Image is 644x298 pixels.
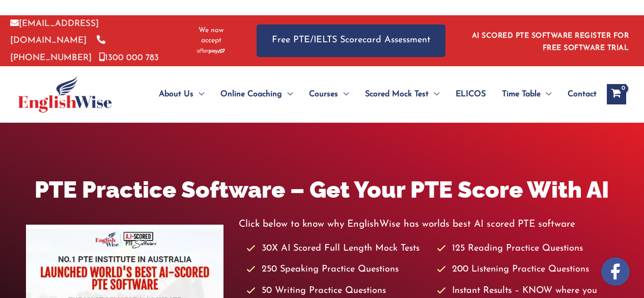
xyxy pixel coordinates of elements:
[607,84,626,104] a: View Shopping Cart, empty
[357,76,447,112] a: Scored Mock TestMenu Toggle
[246,261,428,278] li: 250 Speaking Practice Questions
[10,36,105,62] a: [PHONE_NUMBER]
[282,76,293,112] span: Menu Toggle
[447,76,494,112] a: ELICOS
[541,76,551,112] span: Menu Toggle
[197,48,225,54] img: Afterpay-Logo
[502,76,541,112] span: Time Table
[10,19,99,45] a: [EMAIL_ADDRESS][DOMAIN_NAME]
[18,76,112,113] img: cropped-ew-logo
[568,76,597,112] span: Contact
[365,76,429,112] span: Scored Mock Test
[193,76,204,112] span: Menu Toggle
[26,174,619,206] h1: PTE Practice Software – Get Your PTE Score With AI
[466,24,634,57] aside: Header Widget 1
[456,76,486,112] span: ELICOS
[134,76,597,112] nav: Site Navigation: Main Menu
[494,76,559,112] a: Time TableMenu Toggle
[239,216,619,233] p: Click below to know why EnglishWise has worlds best AI scored PTE software
[191,25,231,46] span: We now accept
[220,76,282,112] span: Online Coaching
[429,76,439,112] span: Menu Toggle
[159,76,193,112] span: About Us
[257,24,445,57] a: Free PTE/IELTS Scorecard Assessment
[212,76,301,112] a: Online CoachingMenu Toggle
[246,240,428,257] li: 30X AI Scored Full Length Mock Tests
[99,53,159,62] a: 1300 000 783
[601,257,630,286] img: white-facebook.png
[437,261,618,278] li: 200 Listening Practice Questions
[437,240,618,257] li: 125 Reading Practice Questions
[559,76,597,112] a: Contact
[472,32,629,52] a: AI SCORED PTE SOFTWARE REGISTER FOR FREE SOFTWARE TRIAL
[301,76,357,112] a: CoursesMenu Toggle
[309,76,338,112] span: Courses
[338,76,349,112] span: Menu Toggle
[151,76,212,112] a: About UsMenu Toggle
